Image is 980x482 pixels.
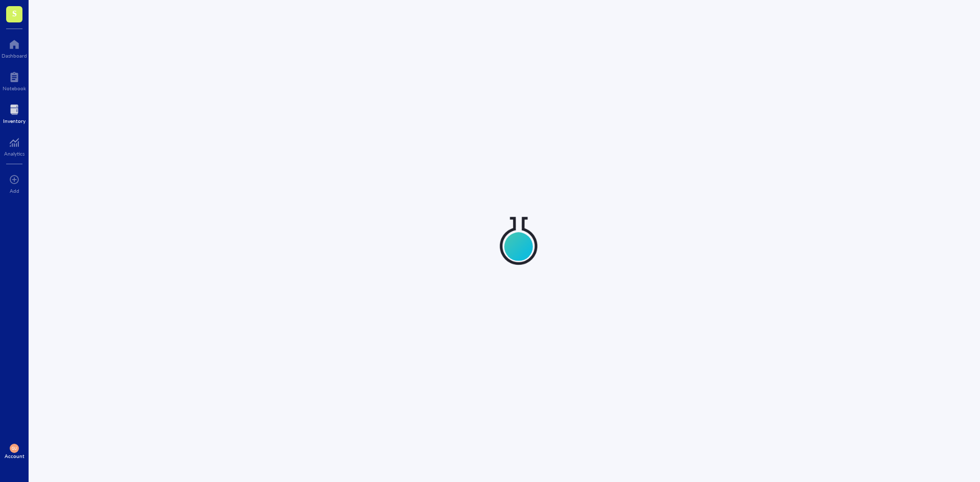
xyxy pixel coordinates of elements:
a: Analytics [4,134,24,157]
div: Account [5,453,24,459]
span: GU [12,446,16,450]
a: Notebook [3,69,26,91]
div: Notebook [3,85,26,91]
div: Dashboard [2,53,27,59]
a: Inventory [3,102,26,124]
div: Inventory [3,118,26,124]
div: Analytics [4,150,24,157]
a: Dashboard [2,36,27,59]
div: Add [10,188,19,194]
span: S [12,7,17,19]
